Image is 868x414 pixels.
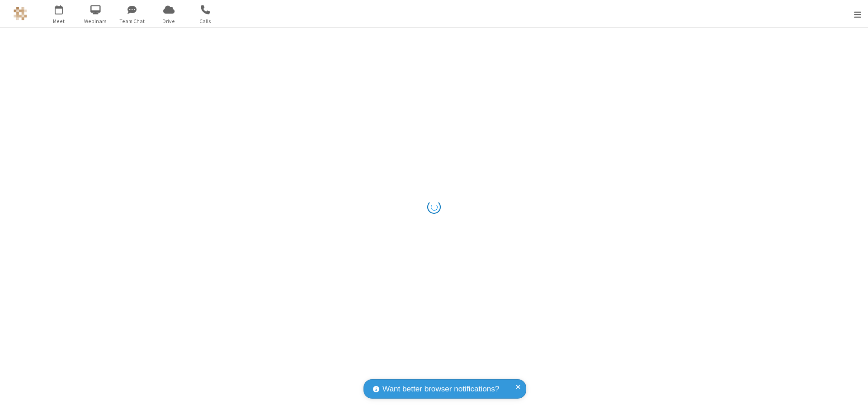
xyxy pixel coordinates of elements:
[189,17,222,25] span: Calls
[14,7,27,20] img: QA Selenium DO NOT DELETE OR CHANGE
[42,17,76,25] span: Meet
[79,17,113,25] span: Webinars
[152,17,186,25] span: Drive
[382,383,499,395] span: Want better browser notifications?
[115,17,149,25] span: Team Chat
